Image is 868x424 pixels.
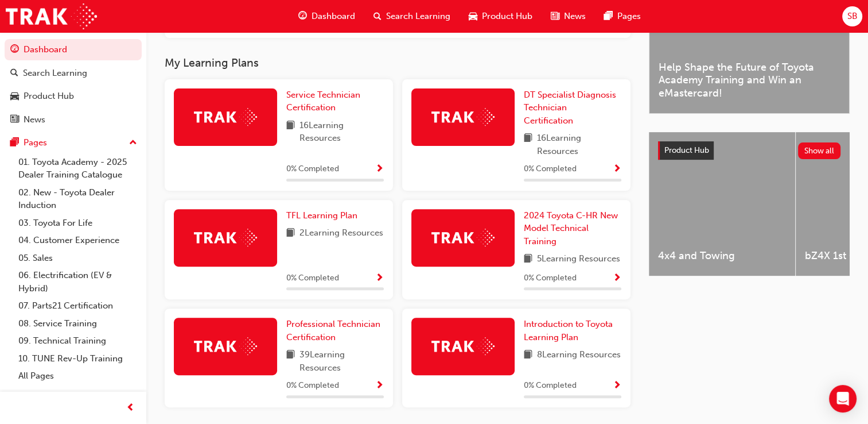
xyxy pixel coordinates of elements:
div: Search Learning [23,67,87,80]
button: Show Progress [613,271,621,286]
span: 0 % Completed [286,163,339,176]
span: 39 Learning Resources [299,348,384,374]
a: 04. Customer Experience [14,232,142,249]
span: guage-icon [10,45,19,55]
a: DT Specialist Diagnosis Technician Certification [524,88,621,128]
span: pages-icon [604,9,613,24]
span: Show Progress [613,381,621,391]
a: search-iconSearch Learning [364,5,460,28]
button: Show Progress [375,271,384,286]
span: guage-icon [298,9,307,24]
span: 2024 Toyota C-HR New Model Technical Training [524,210,618,246]
span: Show Progress [613,273,621,284]
span: Show Progress [375,381,384,391]
span: search-icon [373,9,382,24]
span: book-icon [286,119,295,145]
div: Pages [24,136,47,149]
span: 0 % Completed [524,379,577,392]
span: Product Hub [664,145,709,155]
a: All Pages [14,367,142,385]
span: 5 Learning Resources [537,252,620,267]
span: Show Progress [375,164,384,175]
span: 2 Learning Resources [299,226,383,241]
a: Introduction to Toyota Learning Plan [524,318,621,344]
span: 16 Learning Resources [299,119,384,145]
span: 0 % Completed [286,379,339,392]
span: book-icon [524,252,532,267]
button: Show all [798,142,841,159]
button: Pages [5,132,142,153]
span: book-icon [286,348,295,374]
span: 0 % Completed [286,272,339,285]
h3: My Learning Plans [165,56,630,70]
div: Open Intercom Messenger [829,385,857,413]
span: book-icon [524,132,532,157]
span: Dashboard [312,10,355,23]
a: 02. New - Toyota Dealer Induction [14,184,142,214]
a: guage-iconDashboard [289,5,364,28]
img: Trak [431,108,495,126]
a: 06. Electrification (EV & Hybrid) [14,267,142,297]
span: Show Progress [613,164,621,175]
a: Service Technician Certification [286,88,384,114]
a: 01. Toyota Academy - 2025 Dealer Training Catalogue [14,153,142,184]
span: 16 Learning Resources [537,132,621,157]
span: car-icon [469,9,477,24]
a: Dashboard [5,39,142,60]
span: 4x4 and Towing [658,249,786,263]
span: news-icon [10,115,19,125]
span: Product Hub [482,10,532,23]
button: Show Progress [613,162,621,176]
a: Search Learning [5,63,142,84]
a: 10. TUNE Rev-Up Training [14,350,142,368]
button: Show Progress [613,379,621,393]
span: Pages [617,10,641,23]
span: Service Technician Certification [286,90,360,113]
div: Product Hub [24,90,74,103]
img: Trak [194,229,257,246]
span: Search Learning [386,10,450,23]
a: 05. Sales [14,249,142,267]
a: 03. Toyota For Life [14,214,142,232]
a: pages-iconPages [595,5,650,28]
a: 09. Technical Training [14,332,142,350]
span: book-icon [524,348,532,363]
span: Show Progress [375,273,384,284]
a: car-iconProduct Hub [460,5,542,28]
button: Show Progress [375,379,384,393]
span: news-icon [551,9,559,24]
span: 0 % Completed [524,272,577,285]
a: 08. Service Training [14,315,142,333]
span: 8 Learning Resources [537,348,621,363]
a: Product HubShow all [658,141,840,160]
button: Show Progress [375,162,384,176]
a: news-iconNews [542,5,595,28]
img: Trak [431,337,495,355]
img: Trak [194,337,257,355]
span: DT Specialist Diagnosis Technician Certification [524,90,616,126]
span: pages-icon [10,138,19,148]
button: DashboardSearch LearningProduct HubNews [5,37,142,132]
a: 4x4 and Towing [649,132,795,276]
a: 07. Parts21 Certification [14,297,142,315]
span: News [564,10,586,23]
span: 0 % Completed [524,163,577,176]
button: SB [842,6,862,26]
a: News [5,109,142,130]
span: book-icon [286,226,295,241]
span: prev-icon [126,401,135,415]
span: car-icon [10,91,19,102]
a: Professional Technician Certification [286,318,384,344]
a: TFL Learning Plan [286,209,362,222]
div: News [24,113,45,126]
img: Trak [431,229,495,246]
a: 2024 Toyota C-HR New Model Technical Training [524,209,621,248]
span: Introduction to Toyota Learning Plan [524,319,613,342]
img: Trak [6,3,97,29]
img: Trak [194,108,257,126]
a: Product Hub [5,86,142,107]
span: TFL Learning Plan [286,210,357,221]
span: Help Shape the Future of Toyota Academy Training and Win an eMastercard! [659,61,840,100]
